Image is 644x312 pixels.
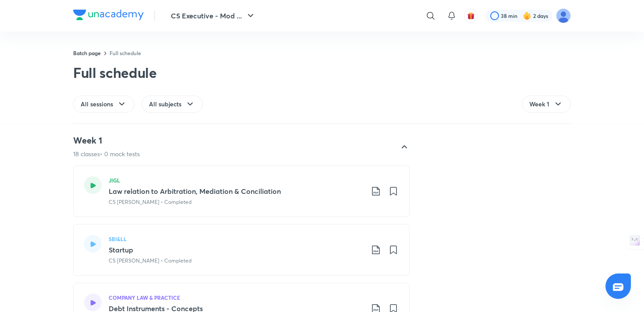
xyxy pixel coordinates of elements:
img: Company Logo [73,10,144,20]
p: CS [PERSON_NAME] • Completed [109,198,191,206]
img: avatar [467,12,475,20]
a: SBI&LLStartupCS [PERSON_NAME] • Completed [73,224,410,276]
span: Week 1 [529,100,549,109]
span: All sessions [81,100,113,109]
img: sumit kumar [556,8,571,23]
button: CS Executive - Mod ... [166,7,261,25]
a: Company Logo [73,10,144,22]
h5: COMPANY LAW & PRACTICE [109,294,180,301]
div: Week 118 classes• 0 mock tests [66,135,410,158]
a: JIGLLaw relation to Arbitration, Mediation & ConciliationCS [PERSON_NAME] • Completed [73,165,410,217]
h3: Law relation to Arbitration, Mediation & Conciliation [109,186,364,196]
span: All subjects [149,100,181,109]
button: avatar [464,9,478,23]
h4: Week 1 [73,135,140,146]
h3: Startup [109,245,364,255]
h5: JIGL [109,176,120,184]
div: Full schedule [73,64,157,81]
p: 18 classes • 0 mock tests [73,150,140,158]
a: Batch page [73,49,101,56]
img: streak [523,11,531,20]
h5: SBI&LL [109,235,127,243]
a: Full schedule [110,49,141,56]
p: CS [PERSON_NAME] • Completed [109,257,191,265]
